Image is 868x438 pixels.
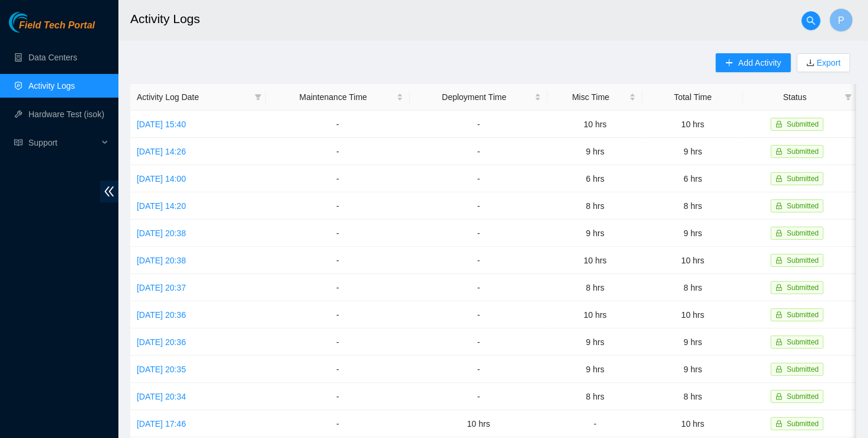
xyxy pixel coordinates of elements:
[787,175,819,183] span: Submitted
[642,328,743,356] td: 9 hrs
[642,138,743,165] td: 9 hrs
[548,192,642,220] td: 8 hrs
[410,138,548,165] td: -
[100,181,118,202] span: double-left
[776,148,783,155] span: lock
[843,88,854,106] span: filter
[19,20,95,31] span: Field Tech Portal
[642,84,743,111] th: Total Time
[787,311,819,319] span: Submitted
[410,328,548,356] td: -
[137,228,186,238] a: [DATE] 20:38
[776,230,783,237] span: lock
[750,91,840,104] span: Status
[787,256,819,265] span: Submitted
[787,338,819,346] span: Submitted
[776,311,783,318] span: lock
[28,131,98,154] span: Support
[266,356,409,383] td: -
[642,410,743,437] td: 10 hrs
[548,301,642,328] td: 10 hrs
[137,147,186,156] a: [DATE] 14:26
[787,120,819,128] span: Submitted
[787,420,819,428] span: Submitted
[137,310,186,320] a: [DATE] 20:36
[806,59,815,68] span: download
[548,274,642,301] td: 8 hrs
[137,174,186,183] a: [DATE] 14:00
[255,94,262,101] span: filter
[642,356,743,383] td: 9 hrs
[776,175,783,182] span: lock
[830,8,853,32] button: P
[787,365,819,373] span: Submitted
[410,274,548,301] td: -
[642,220,743,247] td: 9 hrs
[137,256,186,265] a: [DATE] 20:38
[266,165,409,192] td: -
[266,138,409,165] td: -
[802,16,820,25] span: search
[815,58,841,67] a: Export
[410,410,548,437] td: 10 hrs
[14,139,22,147] span: read
[548,220,642,247] td: 9 hrs
[548,356,642,383] td: 9 hrs
[548,410,642,437] td: -
[137,283,186,292] a: [DATE] 20:37
[266,274,409,301] td: -
[776,339,783,346] span: lock
[137,91,250,104] span: Activity Log Date
[252,88,264,106] span: filter
[642,383,743,410] td: 8 hrs
[642,301,743,328] td: 10 hrs
[776,420,783,427] span: lock
[410,111,548,138] td: -
[776,366,783,373] span: lock
[266,328,409,356] td: -
[137,419,186,429] a: [DATE] 17:46
[776,121,783,128] span: lock
[548,138,642,165] td: 9 hrs
[802,11,821,30] button: search
[266,192,409,220] td: -
[838,13,845,28] span: P
[9,12,60,33] img: Akamai Technologies
[410,301,548,328] td: -
[137,337,186,347] a: [DATE] 20:36
[548,247,642,274] td: 10 hrs
[410,220,548,247] td: -
[266,301,409,328] td: -
[787,202,819,210] span: Submitted
[410,356,548,383] td: -
[787,147,819,156] span: Submitted
[797,53,850,72] button: downloadExport
[9,21,95,37] a: Akamai TechnologiesField Tech Portal
[716,53,790,72] button: plusAdd Activity
[266,247,409,274] td: -
[410,247,548,274] td: -
[28,109,104,119] a: Hardware Test (isok)
[137,392,186,401] a: [DATE] 20:34
[787,284,819,292] span: Submitted
[642,165,743,192] td: 6 hrs
[28,53,77,62] a: Data Centers
[548,383,642,410] td: 8 hrs
[845,94,852,101] span: filter
[266,383,409,410] td: -
[266,111,409,138] td: -
[266,410,409,437] td: -
[410,383,548,410] td: -
[787,229,819,237] span: Submitted
[548,111,642,138] td: 10 hrs
[642,192,743,220] td: 8 hrs
[787,392,819,401] span: Submitted
[642,111,743,138] td: 10 hrs
[410,165,548,192] td: -
[266,220,409,247] td: -
[28,81,75,91] a: Activity Logs
[642,247,743,274] td: 10 hrs
[725,59,734,68] span: plus
[548,328,642,356] td: 9 hrs
[137,120,186,129] a: [DATE] 15:40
